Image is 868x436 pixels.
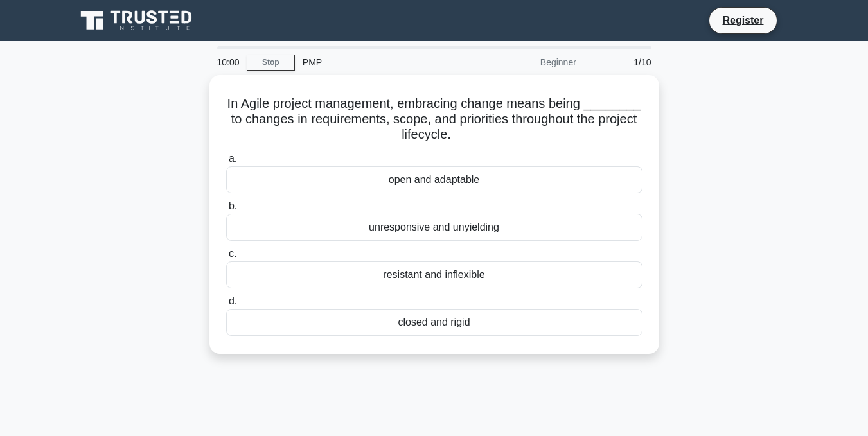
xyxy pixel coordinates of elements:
[226,214,642,241] div: unresponsive and unyielding
[295,49,472,75] div: PMP
[226,261,642,288] div: resistant and inflexible
[225,96,644,143] h5: In Agile project management, embracing change means being ________ to changes in requirements, sc...
[226,166,642,193] div: open and adaptable
[229,248,236,259] span: c.
[209,49,247,75] div: 10:00
[472,49,584,75] div: Beginner
[584,49,659,75] div: 1/10
[714,12,771,28] a: Register
[229,200,237,211] span: b.
[229,153,237,164] span: a.
[226,309,642,336] div: closed and rigid
[229,295,237,306] span: d.
[247,55,295,71] a: Stop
